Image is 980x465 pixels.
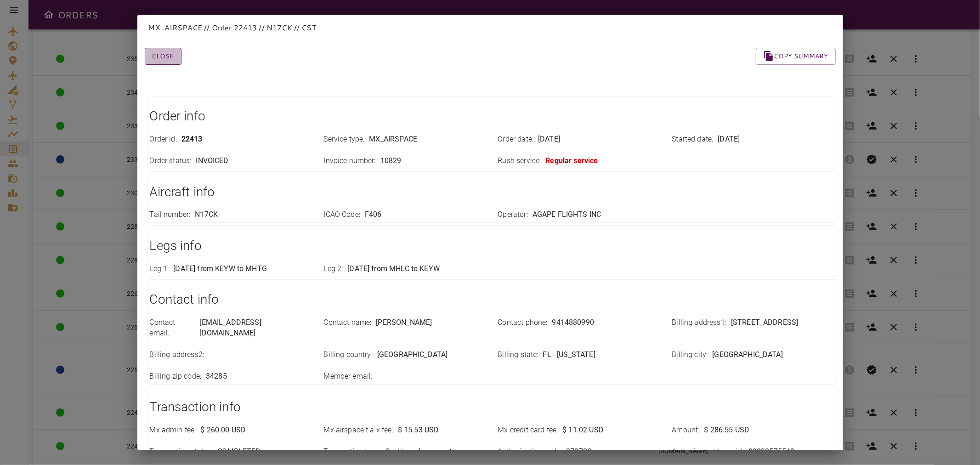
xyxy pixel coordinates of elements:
[538,134,560,145] p: [DATE]
[748,447,795,457] p: 80890575549
[150,134,177,145] p: Order id :
[365,210,382,220] p: F406
[498,134,534,145] p: Order date :
[377,350,448,360] p: [GEOGRAPHIC_DATA]
[195,210,218,220] p: N17CK
[498,156,541,166] p: Rush service :
[672,447,744,457] p: Authorize net trans id :
[376,318,432,328] p: [PERSON_NAME]
[498,210,528,220] p: Operator :
[150,264,169,274] p: Leg 1 :
[150,107,835,125] h1: Order info
[562,425,604,436] p: $ 11.02 USD
[150,183,835,201] h1: Aircraft info
[498,350,538,360] p: Billing state :
[498,447,562,457] p: Authorization code :
[150,237,835,255] h1: Legs info
[498,425,558,436] p: Mx credit card fee :
[712,350,783,360] p: [GEOGRAPHIC_DATA]
[324,156,376,166] p: Invoice number :
[324,350,373,360] p: Billing country :
[181,134,203,145] p: 22413
[173,264,267,274] p: [DATE] from KEYW to MHTG
[200,318,313,339] p: [EMAIL_ADDRESS][DOMAIN_NAME]
[756,48,836,65] button: Copy summary
[150,350,204,360] p: Billing address2 :
[148,22,832,33] p: MX_AIRSPACE // Order 22413 // N17CK // CST
[532,210,601,220] p: AGAPE FLIGHTS INC
[543,350,595,360] p: FL - [US_STATE]
[150,156,192,166] p: Order status :
[672,425,700,436] p: Amount :
[206,371,227,382] p: 34285
[150,447,213,457] p: Transaction status :
[150,398,835,416] h1: Transaction info
[380,156,402,166] p: 10829
[324,371,373,382] p: Member email :
[545,156,598,166] p: Regular service
[672,134,714,145] p: Started date :
[150,290,835,309] h1: Contact info
[324,318,372,328] p: Contact name :
[150,318,195,339] p: Contact email :
[731,318,798,328] p: [STREET_ADDRESS]
[200,425,246,436] p: $ 260.00 USD
[718,134,740,145] p: [DATE]
[217,447,261,457] p: COMPLETED
[150,371,202,382] p: Billing zip code :
[347,264,440,274] p: [DATE] from MHLC to KEYW
[566,447,592,457] p: 07978S
[385,447,452,457] p: Credit card payment
[150,210,191,220] p: Tail number :
[324,447,381,457] p: Transaction type :
[324,210,361,220] p: ICAO Code :
[398,425,439,436] p: $ 15.53 USD
[369,134,417,145] p: MX_AIRSPACE
[672,318,727,328] p: Billing address1 :
[150,425,196,436] p: Mx admin fee :
[704,425,750,436] p: $ 286.55 USD
[672,350,708,360] p: Billing city :
[145,48,181,65] button: Close
[324,264,343,274] p: Leg 2 :
[196,156,228,166] p: INVOICED
[498,318,548,328] p: Contact phone :
[324,134,365,145] p: Service type :
[552,318,595,328] p: 9414880990
[324,425,393,436] p: Mx airspace t a x fee :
